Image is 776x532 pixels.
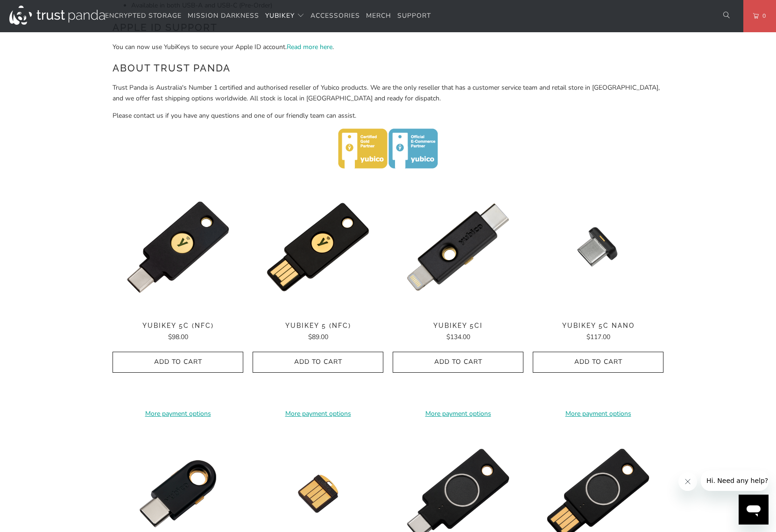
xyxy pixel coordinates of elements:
[113,322,243,330] span: YubiKey 5C (NFC)
[113,42,663,52] p: You can now use YubiKeys to secure your Apple ID account. .
[253,322,383,330] span: YubiKey 5 (NFC)
[113,322,243,342] a: YubiKey 5C (NFC) $98.00
[533,322,663,330] span: YubiKey 5C Nano
[678,472,697,491] iframe: Close message
[701,470,769,491] iframe: Message from company
[310,11,360,20] span: Accessories
[533,322,663,342] a: YubiKey 5C Nano $117.00
[265,11,295,20] span: YubiKey
[393,352,523,373] button: Add to Cart
[543,358,654,366] span: Add to Cart
[253,322,383,342] a: YubiKey 5 (NFC) $89.00
[310,5,360,27] a: Accessories
[308,333,328,341] span: $89.00
[739,495,769,525] iframe: Button to launch messaging window
[105,11,182,20] span: Encrypted Storage
[397,11,431,20] span: Support
[393,322,523,342] a: YubiKey 5Ci $134.00
[366,11,391,20] span: Merch
[287,43,332,51] a: Read more here
[533,182,663,312] a: YubiKey 5C Nano - Trust Panda YubiKey 5C Nano - Trust Panda
[188,5,259,27] a: Mission Darkness
[265,5,304,27] summary: YubiKey
[397,5,431,27] a: Support
[113,352,243,373] button: Add to Cart
[402,358,514,366] span: Add to Cart
[586,333,610,341] span: $117.00
[113,111,663,121] p: Please contact us if you have any questions and one of our friendly team can assist.
[113,61,663,76] h2: About Trust Panda
[262,358,374,366] span: Add to Cart
[533,182,663,312] img: YubiKey 5C Nano - Trust Panda
[393,409,523,419] a: More payment options
[122,358,233,366] span: Add to Cart
[105,5,182,27] a: Encrypted Storage
[533,409,663,419] a: More payment options
[113,182,243,312] img: YubiKey 5C (NFC) - Trust Panda
[253,182,383,312] img: YubiKey 5 (NFC) - Trust Panda
[113,409,243,419] a: More payment options
[113,182,243,312] a: YubiKey 5C (NFC) - Trust Panda YubiKey 5C (NFC) - Trust Panda
[253,409,383,419] a: More payment options
[105,5,431,27] nav: Translation missing: en.navigation.header.main_nav
[533,352,663,373] button: Add to Cart
[188,11,259,20] span: Mission Darkness
[393,322,523,330] span: YubiKey 5Ci
[113,83,663,104] p: Trust Panda is Australia's Number 1 certified and authorised reseller of Yubico products. We are ...
[253,182,383,312] a: YubiKey 5 (NFC) - Trust Panda YubiKey 5 (NFC) - Trust Panda
[366,5,391,27] a: Merch
[253,352,383,373] button: Add to Cart
[446,333,470,341] span: $134.00
[393,182,523,312] a: YubiKey 5Ci - Trust Panda YubiKey 5Ci - Trust Panda
[168,333,188,341] span: $98.00
[9,6,105,25] img: Trust Panda Australia
[393,182,523,312] img: YubiKey 5Ci - Trust Panda
[759,11,766,21] span: 0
